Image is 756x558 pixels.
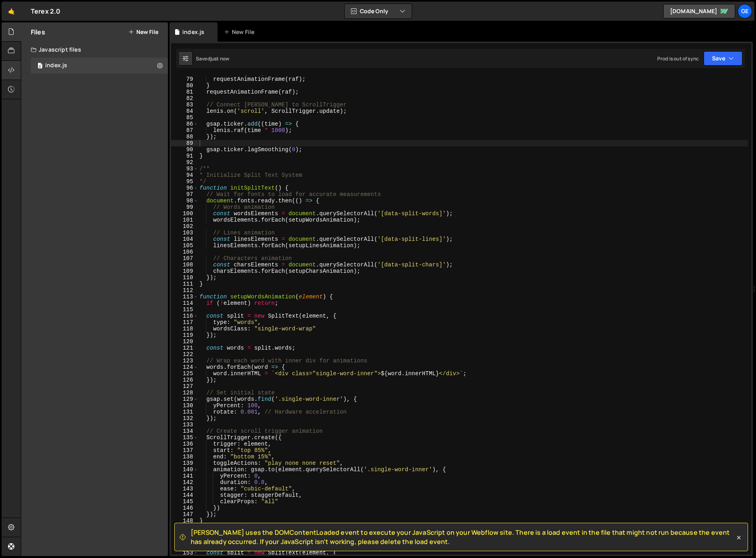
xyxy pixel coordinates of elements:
[171,460,198,466] div: 139
[171,428,198,434] div: 134
[171,153,198,159] div: 91
[31,6,60,16] div: Terex 2.0
[171,447,198,454] div: 137
[171,268,198,274] div: 109
[171,479,198,486] div: 142
[171,364,198,370] div: 124
[171,134,198,140] div: 88
[171,102,198,108] div: 83
[171,210,198,217] div: 100
[171,543,198,550] div: 152
[171,383,198,390] div: 127
[171,108,198,114] div: 84
[171,518,198,524] div: 148
[171,217,198,223] div: 101
[171,402,198,409] div: 130
[171,319,198,326] div: 117
[171,198,198,204] div: 98
[171,140,198,146] div: 89
[171,326,198,332] div: 118
[171,338,198,345] div: 120
[45,62,67,69] div: index.js
[171,185,198,191] div: 96
[171,274,198,281] div: 110
[171,415,198,422] div: 132
[171,95,198,102] div: 82
[171,422,198,428] div: 133
[171,76,198,82] div: 79
[345,4,412,18] button: Code Only
[21,42,168,58] div: Javascript files
[171,473,198,479] div: 141
[171,300,198,306] div: 114
[38,63,42,70] span: 0
[171,332,198,338] div: 119
[171,434,198,441] div: 135
[210,55,229,62] div: just now
[171,550,198,556] div: 153
[224,28,257,36] div: New File
[171,178,198,185] div: 95
[738,4,752,18] a: Ge
[171,306,198,313] div: 115
[171,351,198,358] div: 122
[171,345,198,351] div: 121
[171,82,198,89] div: 80
[171,466,198,473] div: 140
[171,223,198,230] div: 102
[171,294,198,300] div: 113
[171,287,198,294] div: 112
[171,511,198,518] div: 147
[171,537,198,543] div: 151
[2,2,21,21] a: 🤙
[171,114,198,121] div: 85
[171,172,198,178] div: 94
[196,55,229,62] div: Saved
[171,370,198,377] div: 125
[171,492,198,498] div: 144
[663,4,735,18] a: [DOMAIN_NAME]
[171,396,198,402] div: 129
[171,454,198,460] div: 138
[171,524,198,530] div: 149
[171,441,198,447] div: 136
[31,28,45,36] h2: Files
[171,121,198,127] div: 86
[704,51,742,66] button: Save
[171,236,198,242] div: 104
[657,55,699,62] div: Prod is out of sync
[171,486,198,492] div: 143
[171,159,198,166] div: 92
[171,390,198,396] div: 128
[182,28,204,36] div: index.js
[171,498,198,505] div: 145
[31,58,168,74] div: index.js
[171,505,198,511] div: 146
[171,204,198,210] div: 99
[191,528,735,546] span: [PERSON_NAME] uses the DOMContentLoaded event to execute your JavaScript on your Webflow site. Th...
[171,146,198,153] div: 90
[171,358,198,364] div: 123
[128,29,158,35] button: New File
[171,262,198,268] div: 108
[171,530,198,537] div: 150
[171,255,198,262] div: 107
[171,409,198,415] div: 131
[171,230,198,236] div: 103
[171,127,198,134] div: 87
[171,242,198,249] div: 105
[171,166,198,172] div: 93
[171,281,198,287] div: 111
[171,249,198,255] div: 106
[171,89,198,95] div: 81
[171,191,198,198] div: 97
[171,377,198,383] div: 126
[171,313,198,319] div: 116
